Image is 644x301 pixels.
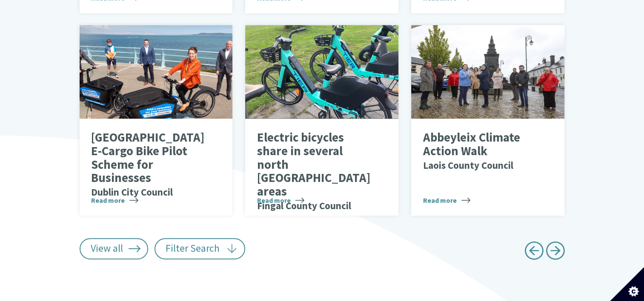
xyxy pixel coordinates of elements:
[91,195,138,205] span: Read more
[411,25,564,216] a: Abbeyleix Climate Action WalkLaois County Council Read more
[257,195,304,205] span: Read more
[257,199,351,212] small: Fingal County Council
[245,25,398,216] a: Electric bicycles share in several north [GEOGRAPHIC_DATA] areasFingal County Council Read more
[80,238,149,259] a: View all
[155,238,245,259] button: Filter Search
[610,267,644,301] button: Set cookie preferences
[524,238,544,267] a: Previous page
[80,25,233,216] a: [GEOGRAPHIC_DATA] E-Cargo Bike Pilot Scheme for BusinessesDublin City Council Read more
[91,131,208,198] p: [GEOGRAPHIC_DATA] E-Cargo Bike Pilot Scheme for Businesses
[546,238,565,267] a: Next page
[423,159,513,171] small: Laois County Council
[423,195,470,205] span: Read more
[91,186,173,198] small: Dublin City Council
[423,131,540,171] p: Abbeyleix Climate Action Walk
[257,131,374,212] p: Electric bicycles share in several north [GEOGRAPHIC_DATA] areas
